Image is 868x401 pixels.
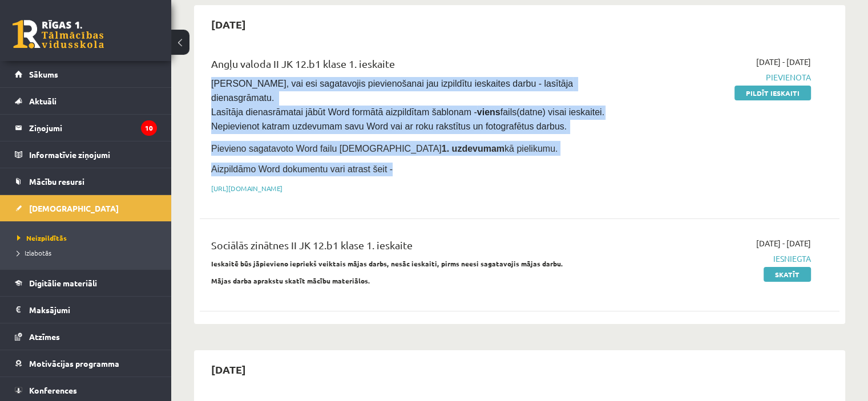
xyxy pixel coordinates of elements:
[29,115,157,141] legend: Ziņojumi
[477,107,500,117] strong: viens
[211,276,370,285] strong: Mājas darba aprakstu skatīt mācību materiālos.
[15,115,157,141] a: Ziņojumi10
[29,358,119,368] span: Motivācijas programma
[734,86,811,100] a: Pildīt ieskaiti
[15,350,157,376] a: Motivācijas programma
[15,141,157,168] a: Informatīvie ziņojumi
[756,237,811,249] span: [DATE] - [DATE]
[200,11,257,38] h2: [DATE]
[15,270,157,296] a: Digitālie materiāli
[200,356,257,383] h2: [DATE]
[29,331,60,342] span: Atzīmes
[211,164,393,174] span: Aizpildāmo Word dokumentu vari atrast šeit -
[623,253,811,265] span: Iesniegta
[17,248,51,257] span: Izlabotās
[141,120,157,136] i: 10
[29,176,84,187] span: Mācību resursi
[15,323,157,350] a: Atzīmes
[211,184,282,193] a: [URL][DOMAIN_NAME]
[13,20,104,48] a: Rīgas 1. Tālmācības vidusskola
[211,144,558,153] span: Pievieno sagatavoto Word failu [DEMOGRAPHIC_DATA] kā pielikumu.
[15,195,157,221] a: [DEMOGRAPHIC_DATA]
[764,267,811,282] a: Skatīt
[29,69,58,79] span: Sākums
[756,56,811,68] span: [DATE] - [DATE]
[29,141,157,168] legend: Informatīvie ziņojumi
[29,385,77,395] span: Konferences
[211,56,605,77] div: Angļu valoda II JK 12.b1 klase 1. ieskaite
[29,297,157,323] legend: Maksājumi
[15,168,157,195] a: Mācību resursi
[29,278,97,288] span: Digitālie materiāli
[29,96,56,106] span: Aktuāli
[15,61,157,87] a: Sākums
[211,79,607,131] span: [PERSON_NAME], vai esi sagatavojis pievienošanai jau izpildītu ieskaites darbu - lasītāja dienasg...
[623,71,811,83] span: Pievienota
[17,248,160,258] a: Izlabotās
[15,88,157,114] a: Aktuāli
[15,297,157,323] a: Maksājumi
[211,259,563,268] strong: Ieskaitē būs jāpievieno iepriekš veiktais mājas darbs, nesāc ieskaiti, pirms neesi sagatavojis mā...
[211,237,605,258] div: Sociālās zinātnes II JK 12.b1 klase 1. ieskaite
[17,233,67,242] span: Neizpildītās
[17,233,160,243] a: Neizpildītās
[442,144,504,153] strong: 1. uzdevumam
[29,203,119,213] span: [DEMOGRAPHIC_DATA]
